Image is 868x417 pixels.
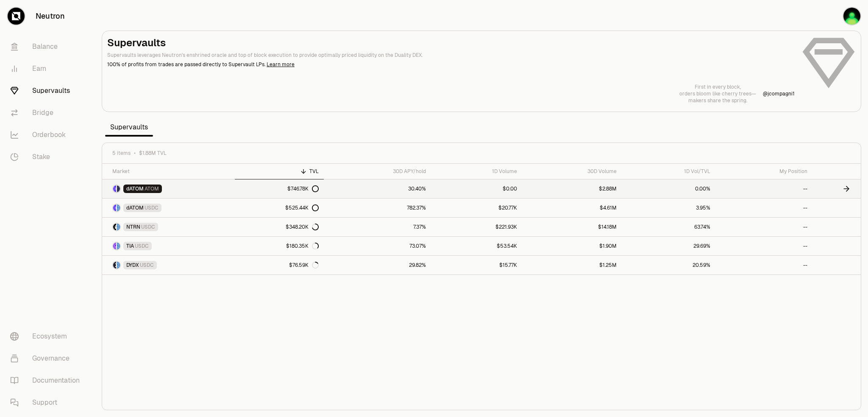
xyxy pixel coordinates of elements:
[286,243,319,249] div: $180.35K
[112,168,230,175] div: Market
[285,204,319,211] div: $525.44K
[117,185,120,192] img: ATOM Logo
[117,262,120,269] img: USDC Logo
[679,84,756,90] p: First in every block,
[126,185,144,192] span: dATOM
[287,185,319,192] div: $746.78K
[715,199,812,217] a: --
[240,168,319,175] div: TVL
[431,179,522,198] a: $0.00
[139,150,167,157] span: $1.88M TVL
[329,168,426,175] div: 30D APY/hold
[431,218,522,236] a: $221.93K
[107,61,795,68] p: 100% of profits from trades are passed directly to Supervault LPs.
[235,179,324,198] a: $746.78K
[145,204,159,211] span: USDC
[145,185,159,192] span: ATOM
[289,262,319,269] div: $76.59K
[267,61,295,68] a: Learn more
[715,218,812,236] a: --
[763,90,795,97] p: @ jcompagni1
[3,347,92,369] a: Governance
[3,392,92,414] a: Support
[622,256,715,274] a: 20.59%
[126,262,139,269] span: DYDX
[113,185,116,192] img: dATOM Logo
[522,256,622,274] a: $1.25M
[522,218,622,236] a: $14.18M
[102,179,235,198] a: dATOM LogoATOM LogodATOMATOM
[113,262,116,269] img: DYDX Logo
[286,224,319,230] div: $348.20K
[113,243,116,249] img: TIA Logo
[431,256,522,274] a: $15.77K
[324,218,431,236] a: 7.37%
[3,102,92,124] a: Bridge
[102,199,235,217] a: dATOM LogoUSDC LogodATOMUSDC
[431,237,522,255] a: $53.54K
[117,224,120,230] img: USDC Logo
[102,256,235,274] a: DYDX LogoUSDC LogoDYDXUSDC
[436,168,517,175] div: 1D Volume
[622,218,715,236] a: 63.74%
[3,369,92,392] a: Documentation
[843,8,860,25] img: Atom Wallet
[235,237,324,255] a: $180.35K
[235,256,324,274] a: $76.59K
[107,36,795,50] h2: Supervaults
[135,243,149,249] span: USDC
[126,224,140,230] span: NTRN
[627,168,710,175] div: 1D Vol/TVL
[141,224,155,230] span: USDC
[622,237,715,255] a: 29.69%
[763,90,795,97] a: @jcompagni1
[113,224,116,230] img: NTRN Logo
[715,179,812,198] a: --
[126,204,144,211] span: dATOM
[324,179,431,198] a: 30.40%
[324,199,431,217] a: 782.37%
[126,243,134,249] span: TIA
[679,90,756,97] p: orders bloom like cherry trees—
[3,58,92,80] a: Earn
[3,325,92,347] a: Ecosystem
[3,146,92,168] a: Stake
[112,150,131,157] span: 5 items
[105,119,153,136] span: Supervaults
[3,124,92,146] a: Orderbook
[715,237,812,255] a: --
[235,218,324,236] a: $348.20K
[140,262,154,269] span: USDC
[522,237,622,255] a: $1.90M
[622,199,715,217] a: 3.95%
[113,204,116,211] img: dATOM Logo
[721,168,807,175] div: My Position
[622,179,715,198] a: 0.00%
[522,179,622,198] a: $2.88M
[324,237,431,255] a: 73.07%
[679,84,756,104] a: First in every block,orders bloom like cherry trees—makers share the spring.
[431,199,522,217] a: $20.77K
[117,204,120,211] img: USDC Logo
[679,97,756,104] p: makers share the spring.
[3,80,92,102] a: Supervaults
[527,168,617,175] div: 30D Volume
[522,199,622,217] a: $4.61M
[715,256,812,274] a: --
[102,218,235,236] a: NTRN LogoUSDC LogoNTRNUSDC
[324,256,431,274] a: 29.82%
[235,199,324,217] a: $525.44K
[102,237,235,255] a: TIA LogoUSDC LogoTIAUSDC
[107,51,795,59] p: Supervaults leverages Neutron's enshrined oracle and top of block execution to provide optimally ...
[3,36,92,58] a: Balance
[117,243,120,249] img: USDC Logo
